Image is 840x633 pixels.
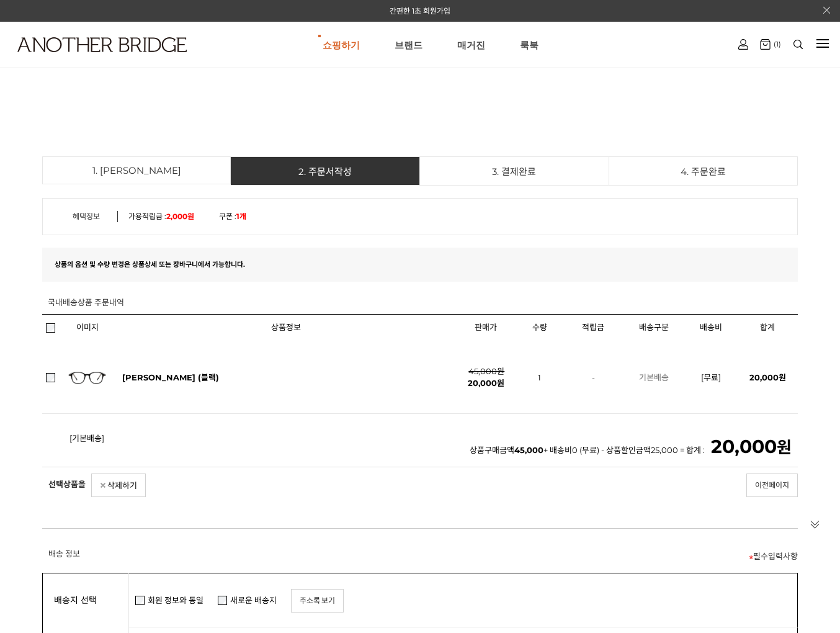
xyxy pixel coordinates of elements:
strong: 1개 [236,212,246,221]
img: 필수 [749,555,753,559]
li: 3. 결제완료 [420,156,609,186]
img: cart [760,39,771,50]
th: 합계 [737,315,798,340]
strong: 원 [711,438,792,457]
span: - 상품할인금액 [601,445,680,455]
label: 회원 정보와 동일 [148,595,203,605]
strong: 선택상품을 [48,479,86,489]
li: 4. 주문완료 [609,156,798,186]
img: logo [17,37,187,52]
strong: 45,000 [514,445,543,455]
span: 20,000 [711,435,777,458]
a: 간편한 1초 회원가입 [390,6,450,16]
strong: 원 [749,372,786,382]
li: 2. 주문서작성 [231,156,420,186]
h3: 배송 정보 [48,547,80,559]
strong: 원 [468,378,504,388]
td: 1 [516,340,563,414]
th: 상품정보 [116,315,456,340]
a: 쇼핑하기 [323,22,360,67]
img: cart [738,39,748,50]
span: (1) [771,40,781,48]
th: 이미지 [59,315,116,340]
th: 적립금 [563,315,623,340]
td: [무료] [684,340,737,414]
a: logo [6,37,132,83]
h3: 국내배송상품 주문내역 [48,290,124,314]
p: 필수입력사항 [48,550,798,562]
strong: 2,000원 [166,212,194,221]
span: [기본배송] [69,433,104,445]
a: 삭제하기 [91,474,146,497]
a: 브랜드 [395,22,422,67]
a: [PERSON_NAME] (블랙) [122,372,219,382]
span: - [592,372,595,382]
strong: 45,000원 [468,366,504,376]
h3: 혜택정보 [55,211,117,222]
li: 1. [PERSON_NAME] [42,156,231,184]
th: 수량 [516,315,563,340]
a: 룩북 [520,22,538,67]
a: 매거진 [457,22,485,67]
span: 20,000 [749,372,779,382]
th: 판매가 [455,315,516,340]
div: 기본배송 [623,372,684,384]
a: (1) [760,39,781,50]
span: 25,000 [651,445,678,455]
a: 쿠폰 :1개 [219,212,246,221]
span: 20,000 [468,378,497,388]
th: 배송구분 [623,315,684,340]
span: 0 (무료) [572,445,599,455]
a: 주소록 보기 [291,589,344,613]
li: 상품의 옵션 및 수량 변경은 상품상세 또는 장바구니에서 가능합니다. [42,248,798,282]
a: 가용적립금 :2,000원 [128,212,194,221]
label: 새로운 배송지 [230,595,277,605]
th: 배송비 [684,315,737,340]
img: search [793,40,803,49]
a: 이전페이지 [746,474,798,497]
th: 배송지 선택 [42,573,128,627]
td: 상품구매금액 + 배송비 = 합계 : [59,413,798,467]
